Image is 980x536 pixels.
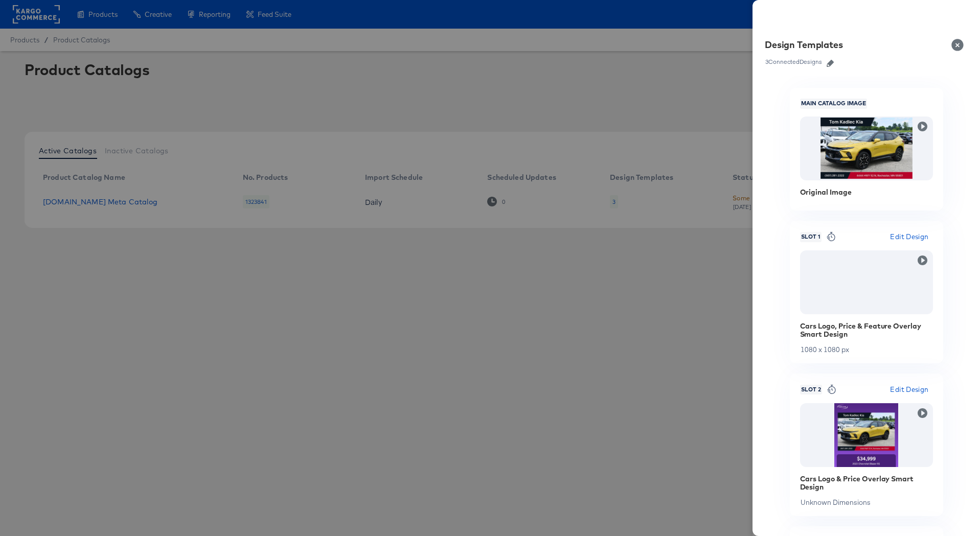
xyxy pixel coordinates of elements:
div: Design Templates [765,39,843,51]
span: Edit Design [890,384,928,395]
button: Close [945,31,974,59]
div: Cars Logo, Price & Feature Overlay Smart Design [800,322,933,338]
span: Slot 1 [800,233,822,241]
div: 3 Connected Designs [765,58,823,65]
button: Edit Design [886,231,932,243]
div: 1080 x 1080 px [800,346,933,353]
button: Edit Design [886,384,932,395]
div: Original Image [800,188,933,196]
span: Edit Design [890,231,928,243]
span: Slot 2 [800,386,822,394]
div: Unknown Dimensions [800,499,933,506]
div: Cars Logo & Price Overlay Smart Design [800,475,933,491]
span: Main Catalog Image [800,100,867,108]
